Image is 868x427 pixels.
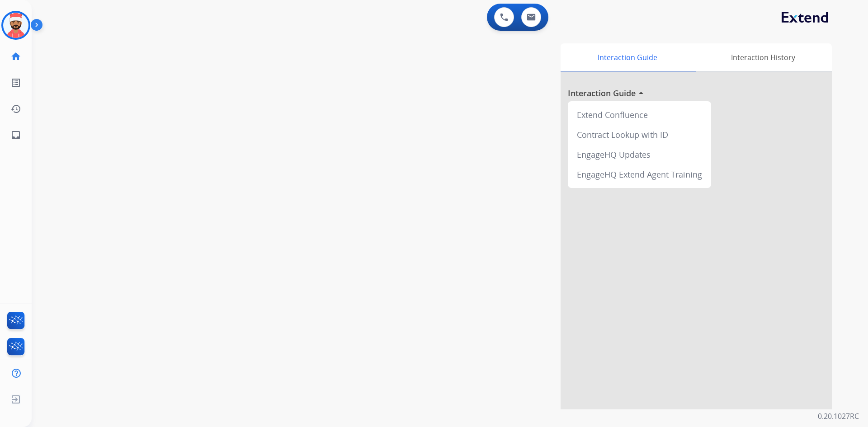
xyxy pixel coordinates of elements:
div: EngageHQ Extend Agent Training [571,164,708,184]
div: Contract Lookup with ID [571,125,708,145]
div: Extend Confluence [571,105,708,125]
div: Interaction History [694,43,832,71]
mat-icon: inbox [10,130,21,141]
p: 0.20.1027RC [818,411,859,422]
mat-icon: list_alt [10,77,21,88]
mat-icon: home [10,51,21,62]
div: EngageHQ Updates [571,145,708,164]
mat-icon: history [10,103,21,114]
img: avatar [3,13,28,38]
div: Interaction Guide [561,43,694,71]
